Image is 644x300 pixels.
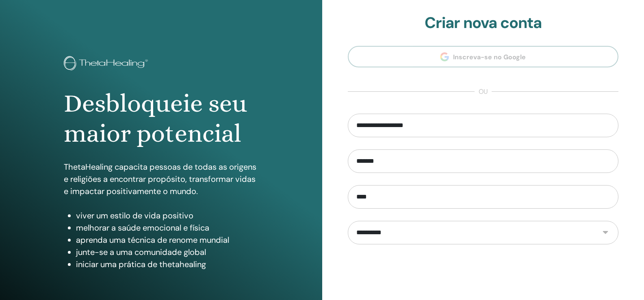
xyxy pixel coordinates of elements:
[421,257,545,288] iframe: reCAPTCHA
[64,161,258,197] p: ThetaHealing capacita pessoas de todas as origens e religiões a encontrar propósito, transformar ...
[76,222,258,234] li: melhorar a saúde emocional e física
[76,258,258,270] li: iniciar uma prática de thetahealing
[475,87,492,97] span: ou
[76,246,258,258] li: junte-se a uma comunidade global
[64,88,258,149] h1: Desbloqueie seu maior potencial
[76,209,258,222] li: viver um estilo de vida positivo
[348,14,619,32] h2: Criar nova conta
[76,234,258,246] li: aprenda uma técnica de renome mundial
